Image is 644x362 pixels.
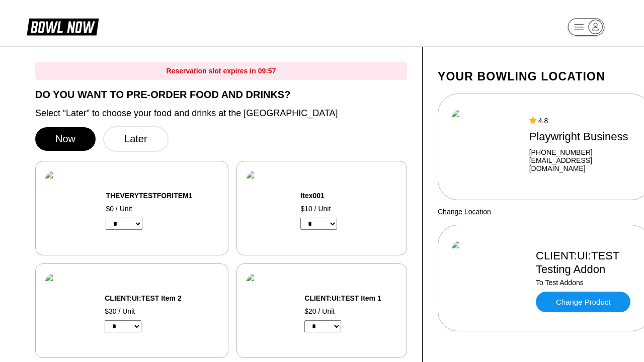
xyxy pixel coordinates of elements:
img: Playwright Business [451,109,520,185]
a: [EMAIL_ADDRESS][DOMAIN_NAME] [529,156,638,172]
img: CLIENT:UI:TEST Item 2 [45,273,93,348]
div: To Test Addons [536,279,638,287]
a: Change Product [536,292,630,312]
div: $30 / Unit [105,307,209,315]
div: CLIENT:UI:TEST Item 2 [105,294,209,302]
div: 4.8 [529,117,638,125]
div: $20 / Unit [304,307,397,315]
div: [PHONE_NUMBER] [529,148,638,156]
button: Now [35,127,96,151]
label: Select “Later” to choose your food and drinks at the [GEOGRAPHIC_DATA] [35,108,407,119]
label: DO YOU WANT TO PRE-ORDER FOOD AND DRINKS? [35,89,407,100]
div: Itex001 [300,192,370,200]
img: CLIENT:UI:TEST Item 1 [246,273,292,348]
img: THEVERYTESTFORITEM1 [45,170,94,246]
div: Playwright Business [529,130,638,143]
div: $0 / Unit [106,205,219,213]
button: Later [103,126,169,152]
img: CLIENT:UI:TEST Testing Addon [451,240,527,316]
div: $10 / Unit [300,205,370,213]
div: THEVERYTESTFORITEM1 [106,192,219,200]
div: CLIENT:UI:TEST Testing Addon [536,249,638,276]
img: Itex001 [246,170,288,246]
div: Reservation slot expires in 09:57 [35,62,407,80]
a: Change Location [438,208,491,216]
div: CLIENT:UI:TEST Item 1 [304,294,397,302]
